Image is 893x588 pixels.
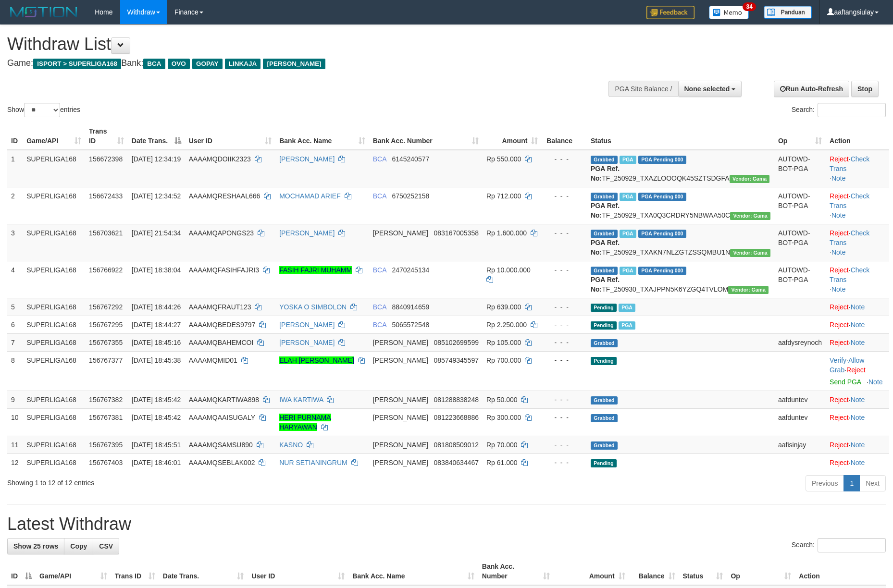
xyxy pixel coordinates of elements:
span: · [830,356,864,374]
span: Grabbed [591,230,618,238]
span: Grabbed [591,441,618,450]
span: PGA Pending [638,193,686,201]
td: 11 [7,436,23,453]
div: - - - [546,338,583,347]
h1: Latest Withdraw [7,514,886,534]
a: Reject [830,321,849,329]
th: User ID: activate to sort column ascending [248,558,348,585]
span: Pending [591,459,617,467]
span: Marked by aafsoycanthlai [620,193,636,201]
span: PGA Pending [638,230,686,238]
th: Action [795,558,886,585]
a: Reject [830,266,849,274]
td: 8 [7,351,23,391]
td: · · [826,150,889,187]
span: Marked by aafsoycanthlai [620,156,636,164]
span: Show 25 rows [13,542,58,550]
td: TF_250929_TXAZLOOOQK45SZTSDGFA [587,150,774,187]
td: AUTOWD-BOT-PGA [774,224,826,261]
span: [DATE] 18:45:51 [132,441,181,449]
span: Rp 712.000 [486,192,521,200]
span: 156767403 [89,459,123,466]
span: Copy 085749345597 to clipboard [434,356,479,364]
th: Date Trans.: activate to sort column descending [128,122,185,150]
a: Previous [806,475,844,491]
span: Grabbed [591,414,618,422]
th: Bank Acc. Number: activate to sort column ascending [369,122,483,150]
td: 5 [7,298,23,316]
img: MOTION_logo.png [7,5,80,19]
td: · [826,391,889,408]
a: Note [851,459,865,466]
span: Rp 10.000.000 [486,266,531,274]
a: Note [831,211,846,219]
td: · · [826,351,889,391]
span: [PERSON_NAME] [373,441,428,449]
a: NUR SETIANINGRUM [279,459,347,466]
span: 156703621 [89,229,123,237]
a: 1 [843,475,860,491]
span: 156767395 [89,441,123,449]
th: Amount: activate to sort column ascending [554,558,629,585]
td: SUPERLIGA168 [23,436,85,453]
span: BCA [373,155,386,163]
span: BCA [373,303,386,311]
div: - - - [546,440,583,450]
span: Rp 61.000 [486,459,518,466]
span: [DATE] 18:38:04 [132,266,181,274]
th: Bank Acc. Number: activate to sort column ascending [478,558,554,585]
span: BCA [373,192,386,200]
span: Grabbed [591,156,618,164]
td: TF_250929_TXA0Q3CRDRY5NBWAA50C [587,187,774,224]
span: [DATE] 18:45:38 [132,356,181,364]
td: · [826,453,889,471]
a: [PERSON_NAME] [279,155,335,163]
td: SUPERLIGA168 [23,351,85,391]
a: Stop [851,81,879,97]
a: Allow Grab [830,356,864,374]
a: KASNO [279,441,303,449]
td: · [826,298,889,316]
img: Feedback.jpg [646,6,695,19]
span: AAAAMQAPONGS23 [189,229,254,237]
span: Pending [591,321,617,330]
span: 34 [743,2,756,11]
span: Marked by aafsoycanthlai [619,304,635,312]
td: SUPERLIGA168 [23,261,85,298]
td: SUPERLIGA168 [23,391,85,408]
div: - - - [546,395,583,404]
th: Amount: activate to sort column ascending [483,122,542,150]
div: - - - [546,154,583,164]
select: Showentries [24,103,60,117]
td: TF_250930_TXAJPPN5K6YZGQ4TVLOM [587,261,774,298]
span: [DATE] 18:45:16 [132,339,181,346]
a: Reject [830,192,849,200]
div: - - - [546,355,583,365]
a: Reject [830,303,849,311]
span: [DATE] 18:45:42 [132,396,181,404]
a: Note [868,378,883,386]
a: Note [831,285,846,293]
button: None selected [678,81,742,97]
span: 156767295 [89,321,123,329]
td: 4 [7,261,23,298]
b: PGA Ref. No: [591,239,620,256]
th: Trans ID: activate to sort column ascending [85,122,128,150]
td: aafdysreynoch [774,333,826,351]
td: aafisinjay [774,436,826,453]
b: PGA Ref. No: [591,276,620,293]
span: Copy 083840634467 to clipboard [434,459,479,466]
a: [PERSON_NAME] [279,339,335,346]
td: aafduntev [774,391,826,408]
th: Balance: activate to sort column ascending [629,558,679,585]
span: GOPAY [192,59,223,69]
img: Button%20Memo.svg [709,6,749,19]
td: SUPERLIGA168 [23,408,85,436]
th: Balance [542,122,587,150]
span: Copy 2470245134 to clipboard [392,266,429,274]
td: SUPERLIGA168 [23,224,85,261]
a: Check Trans [830,192,869,209]
a: Next [859,475,886,491]
span: AAAAMQRESHAAL666 [189,192,260,200]
span: Pending [591,357,617,365]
